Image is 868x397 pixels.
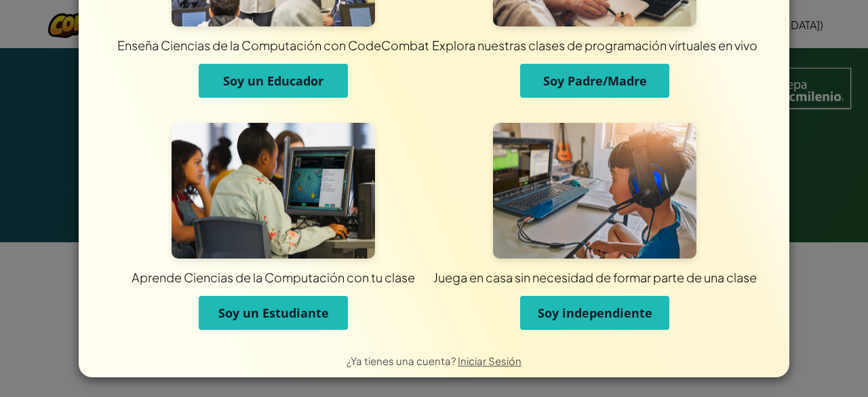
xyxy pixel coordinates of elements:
button: Soy independiente [520,296,669,330]
span: Soy un Educador [223,73,323,89]
button: Soy Padre/Madre [520,64,669,98]
img: Para estudiantes independientes [493,123,696,259]
span: Soy un Estudiante [218,305,329,321]
button: Soy un Educador [199,64,348,98]
a: Iniciar Sesión [458,354,521,367]
img: Para estudiantes [172,123,375,259]
span: ¿Ya tienes una cuenta? [347,354,458,367]
span: Soy independiente [538,305,652,321]
button: Soy un Estudiante [199,296,348,330]
span: Soy Padre/Madre [543,73,647,89]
